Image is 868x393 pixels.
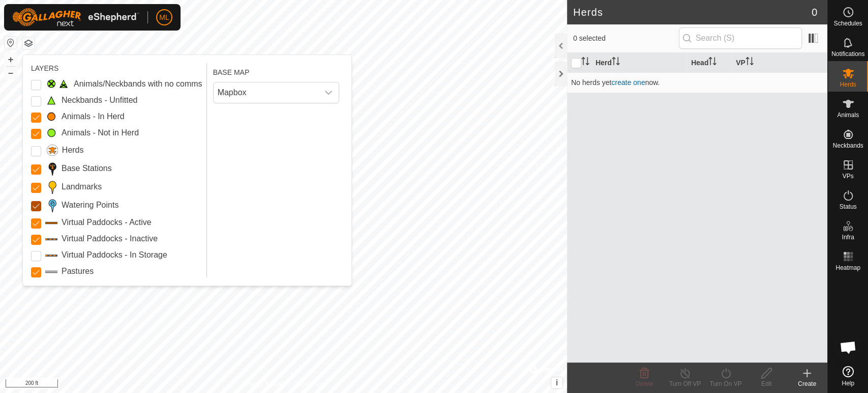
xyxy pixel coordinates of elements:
div: Turn On VP [705,379,746,388]
span: Heatmap [835,265,860,271]
span: Help [842,380,854,386]
div: dropdown trigger [318,82,339,103]
p-sorticon: Activate to sort [745,59,754,67]
button: + [5,53,17,66]
span: i [556,378,558,387]
th: VP [732,53,827,73]
span: Notifications [831,51,864,57]
div: Create [787,379,827,388]
label: Neckbands - Unfitted [62,94,137,106]
label: Virtual Paddocks - In Storage [62,249,167,261]
p-sorticon: Activate to sort [708,59,716,67]
label: Animals/Neckbands with no comms [74,78,202,90]
span: Status [839,204,856,210]
th: Herd [591,53,687,73]
p-sorticon: Activate to sort [612,59,620,67]
div: Open chat [833,332,863,362]
label: Virtual Paddocks - Inactive [62,233,158,245]
h2: Herds [573,6,812,18]
div: BASE MAP [213,63,339,78]
label: Base Stations [62,162,112,175]
label: Animals - Not in Herd [62,127,139,139]
input: Search (S) [679,27,802,49]
span: 0 selected [573,33,679,44]
button: Map Layers [22,37,35,49]
td: No herds yet now. [567,72,827,93]
div: Edit [746,379,787,388]
label: Pastures [62,265,94,277]
span: Schedules [833,20,862,26]
a: Contact Us [293,380,323,389]
label: Herds [62,144,84,156]
button: Reset Map [5,37,17,49]
span: Delete [636,380,653,387]
label: Landmarks [62,181,102,193]
span: VPs [842,173,853,179]
label: Watering Points [62,199,118,211]
div: Turn Off VP [665,379,705,388]
span: Infra [842,234,854,240]
button: i [551,377,562,388]
div: LAYERS [31,63,202,74]
p-sorticon: Activate to sort [581,59,589,67]
label: Animals - In Herd [62,110,125,123]
a: Privacy Policy [243,380,281,389]
span: Animals [837,112,859,118]
label: Virtual Paddocks - Active [62,216,152,229]
span: Mapbox [214,82,318,103]
span: 0 [812,5,817,20]
a: create one [611,78,645,87]
th: Head [687,53,732,73]
span: Herds [840,81,856,88]
span: Neckbands [832,143,863,149]
span: ML [159,12,169,23]
img: Gallagher Logo [12,8,139,26]
button: – [5,67,17,79]
a: Help [828,362,868,390]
